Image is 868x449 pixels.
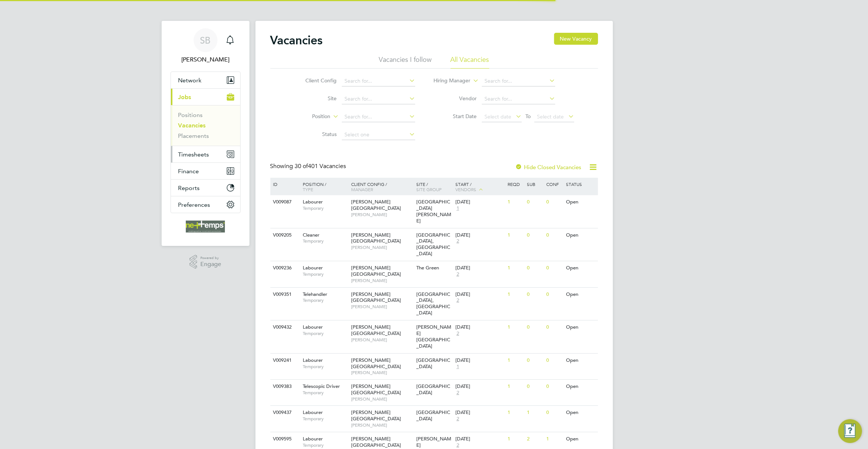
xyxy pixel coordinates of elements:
[455,291,504,298] div: [DATE]
[434,95,477,102] label: Vendor
[351,244,413,250] span: [PERSON_NAME]
[525,261,544,275] div: 0
[351,422,413,428] span: [PERSON_NAME]
[455,390,460,396] span: 2
[171,221,241,233] a: Go to home page
[427,77,470,85] label: Hiring Manager
[303,383,340,389] span: Telescopic Driver
[351,291,401,304] span: [PERSON_NAME][GEOGRAPHIC_DATA]
[564,406,597,420] div: Open
[525,432,544,446] div: 2
[178,111,203,118] a: Positions
[294,77,337,84] label: Client Config
[351,304,413,310] span: [PERSON_NAME]
[303,291,327,297] span: Telehandler
[545,380,564,393] div: 0
[506,320,525,334] div: 1
[295,162,346,170] span: 401 Vacancies
[303,297,347,303] span: Temporary
[271,178,298,190] div: ID
[351,186,373,192] span: Manager
[200,35,211,45] span: SB
[537,113,564,120] span: Select date
[303,186,313,192] span: Type
[342,76,415,86] input: Search for...
[455,265,504,271] div: [DATE]
[564,354,597,367] div: Open
[342,130,415,140] input: Select one
[178,77,202,84] span: Network
[351,212,413,218] span: [PERSON_NAME]
[303,265,323,271] span: Labourer
[351,409,401,422] span: [PERSON_NAME][GEOGRAPHIC_DATA]
[506,261,525,275] div: 1
[564,380,597,393] div: Open
[523,111,533,121] span: To
[525,406,544,420] div: 1
[351,265,401,277] span: [PERSON_NAME][GEOGRAPHIC_DATA]
[271,288,298,301] div: V009351
[545,288,564,301] div: 0
[525,228,544,242] div: 0
[545,261,564,275] div: 0
[271,228,298,242] div: V009205
[303,416,347,422] span: Temporary
[545,354,564,367] div: 0
[506,406,525,420] div: 1
[455,442,460,449] span: 2
[171,55,241,64] span: Shane Bannister
[271,261,298,275] div: V009236
[171,28,241,64] a: Go to account details
[303,271,347,277] span: Temporary
[295,162,308,170] span: 30 of
[525,288,544,301] div: 0
[294,131,337,137] label: Status
[455,383,504,390] div: [DATE]
[351,278,413,284] span: [PERSON_NAME]
[455,331,460,337] span: 2
[545,320,564,334] div: 0
[414,178,454,196] div: Site /
[271,354,298,367] div: V009241
[351,232,401,244] span: [PERSON_NAME][GEOGRAPHIC_DATA]
[455,364,460,370] span: 1
[455,199,504,205] div: [DATE]
[351,199,401,211] span: [PERSON_NAME][GEOGRAPHIC_DATA]
[351,370,413,376] span: [PERSON_NAME]
[838,419,862,443] button: Engage Resource Center
[270,162,348,170] div: Showing
[342,112,415,122] input: Search for...
[351,396,413,402] span: [PERSON_NAME]
[178,94,191,101] span: Jobs
[271,195,298,209] div: V009087
[416,324,451,349] span: [PERSON_NAME][GEOGRAPHIC_DATA]
[506,432,525,446] div: 1
[271,432,298,446] div: V009595
[564,195,597,209] div: Open
[416,291,450,316] span: [GEOGRAPHIC_DATA], [GEOGRAPHIC_DATA]
[454,178,506,196] div: Start /
[455,297,460,304] span: 2
[379,55,432,69] li: Vacancies I follow
[455,232,504,238] div: [DATE]
[349,178,414,196] div: Client Config /
[564,288,597,301] div: Open
[271,406,298,420] div: V009437
[455,416,460,422] span: 2
[455,357,504,364] div: [DATE]
[303,331,347,336] span: Temporary
[303,390,347,396] span: Temporary
[545,406,564,420] div: 0
[545,195,564,209] div: 0
[416,357,450,370] span: [GEOGRAPHIC_DATA]
[484,113,511,120] span: Select date
[455,410,504,416] div: [DATE]
[455,324,504,331] div: [DATE]
[416,409,450,422] span: [GEOGRAPHIC_DATA]
[351,337,413,343] span: [PERSON_NAME]
[525,320,544,334] div: 0
[303,324,323,330] span: Labourer
[455,436,504,442] div: [DATE]
[434,113,477,120] label: Start Date
[455,238,460,244] span: 2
